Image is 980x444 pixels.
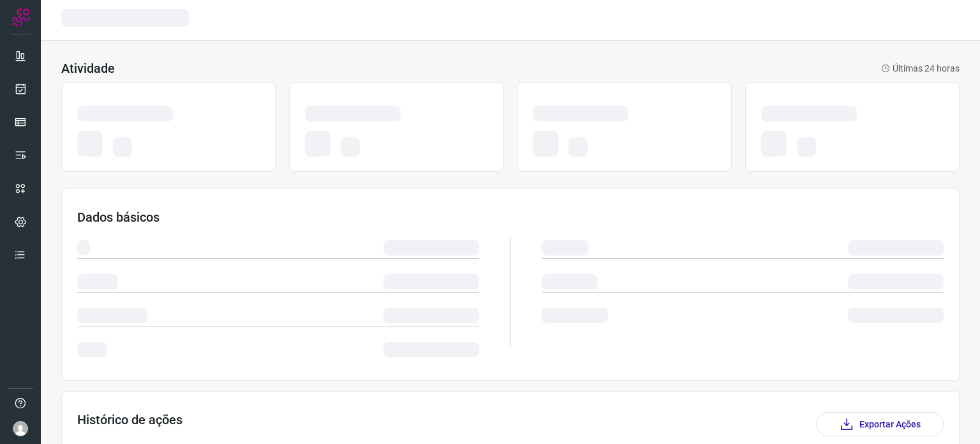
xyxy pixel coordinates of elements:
h3: Atividade [61,61,115,76]
h3: Dados básicos [77,210,944,225]
button: Exportar Ações [816,412,944,436]
img: Logo [11,8,30,27]
img: avatar-user-boy.jpg [13,421,28,436]
p: Últimas 24 horas [881,62,960,75]
h3: Histórico de ações [77,412,182,436]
